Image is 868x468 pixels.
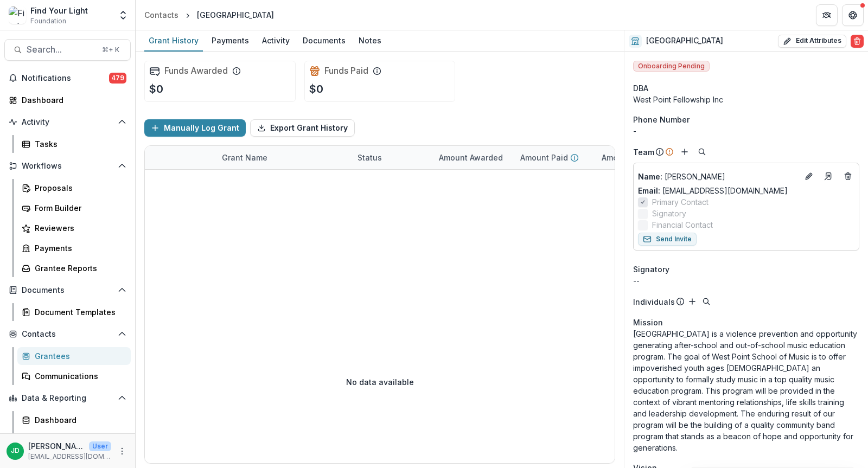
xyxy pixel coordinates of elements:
a: Notes [354,30,386,52]
button: Deletes [841,170,854,183]
div: Amount Awarded [432,146,514,169]
div: - [633,125,859,137]
div: Document Templates [35,306,122,318]
a: Tasks [17,135,131,153]
div: Amount Awarded [432,152,509,163]
button: More [116,445,129,458]
span: Email: [638,186,660,195]
p: Amount Paid [520,152,568,163]
button: Open entity switcher [116,4,131,26]
div: Amount Paid [514,146,595,169]
span: Notifications [22,74,109,83]
button: Open Documents [4,281,131,299]
p: Individuals [633,296,675,307]
button: Edit [802,170,815,183]
button: Export Grant History [250,119,355,137]
button: Open Contacts [4,325,131,343]
span: Foundation [30,16,66,26]
a: Dashboard [17,411,131,429]
button: Open Workflows [4,157,131,175]
span: Phone Number [633,114,690,125]
div: Form Builder [35,202,122,214]
a: Grantee Reports [17,259,131,277]
span: Search... [27,44,95,55]
button: Partners [816,4,838,26]
button: Notifications479 [4,69,131,87]
div: Status [351,146,432,169]
a: Form Builder [17,199,131,217]
div: Grant Name [215,152,274,163]
div: Tasks [35,138,122,150]
p: [PERSON_NAME] [28,440,85,452]
div: Grantees [35,350,122,362]
p: Amount Payable [602,152,663,163]
a: Email: [EMAIL_ADDRESS][DOMAIN_NAME] [638,185,788,196]
button: Add [678,145,691,158]
div: Status [351,152,388,163]
div: Activity [258,33,294,48]
span: Documents [22,286,113,295]
div: -- [633,275,859,286]
span: Workflows [22,162,113,171]
div: Documents [298,33,350,48]
div: Grant Name [215,146,351,169]
div: Proposals [35,182,122,194]
button: Open Data & Reporting [4,389,131,407]
button: Search [700,295,713,308]
div: Jeffrey Dollinger [11,447,20,454]
div: Payments [35,242,122,254]
a: Name: [PERSON_NAME] [638,171,798,182]
div: Notes [354,33,386,48]
a: Communications [17,367,131,385]
p: [PERSON_NAME] [638,171,798,182]
a: Payments [17,239,131,257]
div: Find Your Light [30,5,88,16]
button: Add [686,295,699,308]
a: Grant History [144,30,203,52]
a: Grantees [17,347,131,365]
span: Contacts [22,330,113,339]
div: Dashboard [35,414,122,426]
button: Open Activity [4,113,131,131]
span: DBA [633,82,648,94]
h2: Funds Paid [324,66,368,76]
p: Team [633,146,654,158]
div: Reviewers [35,222,122,234]
a: Document Templates [17,303,131,321]
a: Data Report [17,431,131,449]
a: Documents [298,30,350,52]
button: Delete [851,35,864,48]
span: Signatory [652,208,686,219]
button: Edit Attributes [778,35,846,48]
button: Search [695,145,709,158]
div: Grantee Reports [35,262,122,274]
p: $0 [309,81,323,97]
a: Go to contact [820,168,837,185]
span: Primary Contact [652,196,709,208]
button: Send Invite [638,233,697,246]
nav: breadcrumb [140,7,278,23]
p: User [89,441,111,451]
div: Dashboard [22,94,122,106]
a: Proposals [17,179,131,197]
a: Dashboard [4,91,131,109]
span: 479 [109,73,126,84]
a: Payments [207,30,253,52]
div: ⌘ + K [100,44,122,56]
button: Get Help [842,4,864,26]
button: Manually Log Grant [144,119,246,137]
a: Contacts [140,7,183,23]
p: [EMAIL_ADDRESS][DOMAIN_NAME] [28,452,111,461]
div: [GEOGRAPHIC_DATA] [197,9,274,21]
div: Amount Payable [595,146,676,169]
a: Activity [258,30,294,52]
div: Grant History [144,33,203,48]
img: Find Your Light [9,7,26,24]
h2: Funds Awarded [164,66,228,76]
span: Activity [22,118,113,127]
p: $0 [149,81,163,97]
